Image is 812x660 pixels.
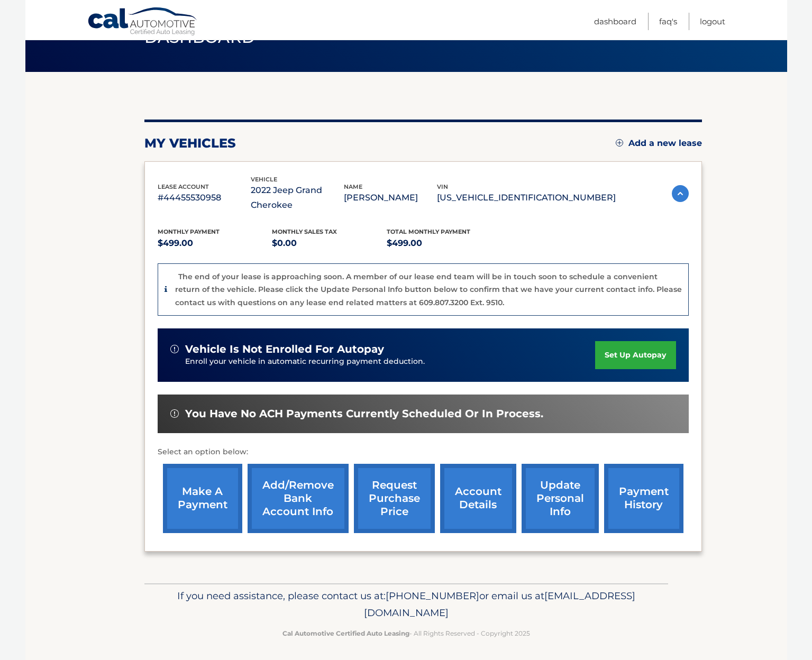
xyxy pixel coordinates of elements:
[616,139,623,146] img: add.svg
[437,190,616,205] p: [US_VEHICLE_IDENTIFICATION_NUMBER]
[151,588,661,621] p: If you need assistance, please contact us at: or email us at
[595,341,676,369] a: set up autopay
[163,464,242,533] a: make a payment
[672,185,689,202] img: accordion-active.svg
[282,629,409,637] strong: Cal Automotive Certified Auto Leasing
[158,190,251,205] p: #44455530958
[700,13,725,30] a: Logout
[344,190,437,205] p: [PERSON_NAME]
[272,236,387,251] p: $0.00
[437,183,448,190] span: vin
[170,345,179,353] img: alert-white.svg
[185,407,543,420] span: You have no ACH payments currently scheduled or in process.
[158,236,272,251] p: $499.00
[604,464,683,533] a: payment history
[387,236,501,251] p: $499.00
[387,228,470,235] span: Total Monthly Payment
[175,272,682,307] p: The end of your lease is approaching soon. A member of our lease end team will be in touch soon t...
[170,409,179,418] img: alert-white.svg
[251,176,277,183] span: vehicle
[386,590,479,602] span: [PHONE_NUMBER]
[522,464,599,533] a: update personal info
[144,135,236,151] h2: my vehicles
[151,628,661,639] p: - All Rights Reserved - Copyright 2025
[185,343,384,356] span: vehicle is not enrolled for autopay
[354,464,435,533] a: request purchase price
[158,183,209,190] span: lease account
[185,356,596,368] p: Enroll your vehicle in automatic recurring payment deduction.
[659,13,677,30] a: FAQ's
[87,7,198,38] a: Cal Automotive
[344,183,362,190] span: name
[594,13,636,30] a: Dashboard
[251,183,344,213] p: 2022 Jeep Grand Cherokee
[248,464,349,533] a: Add/Remove bank account info
[440,464,516,533] a: account details
[616,138,702,149] a: Add a new lease
[272,228,337,235] span: Monthly sales Tax
[158,228,220,235] span: Monthly Payment
[158,446,689,459] p: Select an option below:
